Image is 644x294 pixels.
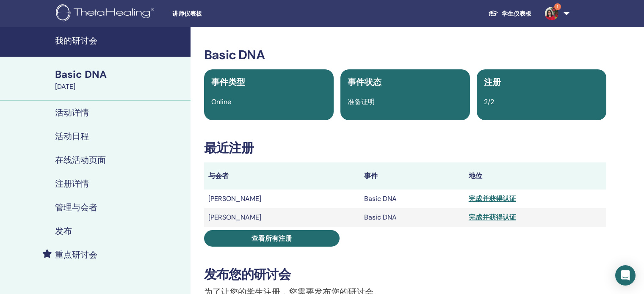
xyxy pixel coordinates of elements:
td: [PERSON_NAME] [204,208,360,227]
span: 2/2 [484,97,494,106]
img: graduation-cap-white.svg [488,10,498,17]
h3: 最近注册 [204,140,606,156]
th: 事件 [360,162,464,190]
span: Online [211,97,231,106]
td: Basic DNA [360,190,464,208]
h3: Basic DNA [204,47,606,63]
span: 1 [554,3,561,10]
h4: 我的研讨会 [55,36,185,46]
h3: 发布您的研讨会 [204,267,606,282]
img: logo.png [56,4,157,23]
span: 查看所有注册 [252,234,292,243]
div: Open Intercom Messenger [615,265,636,286]
h4: 活动日程 [55,131,89,141]
a: 查看所有注册 [204,230,340,247]
h4: 注册详情 [55,179,89,189]
th: 与会者 [204,162,360,190]
span: 注册 [484,77,501,88]
h4: 在线活动页面 [55,155,106,165]
span: 事件类型 [211,77,245,88]
div: Basic DNA [55,67,185,82]
th: 地位 [464,162,606,190]
td: [PERSON_NAME] [204,190,360,208]
td: Basic DNA [360,208,464,227]
h4: 活动详情 [55,107,89,118]
h4: 发布 [55,226,72,236]
span: 准备证明 [348,97,375,106]
div: 完成并获得认证 [469,194,602,204]
h4: 管理与会者 [55,202,97,212]
div: [DATE] [55,82,185,92]
span: 讲师仪表板 [172,9,299,18]
h4: 重点研讨会 [55,250,97,260]
img: default.jpg [545,7,558,20]
a: Basic DNA[DATE] [50,67,191,92]
a: 学生仪表板 [481,6,538,22]
div: 完成并获得认证 [469,212,602,223]
span: 事件状态 [348,77,381,88]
